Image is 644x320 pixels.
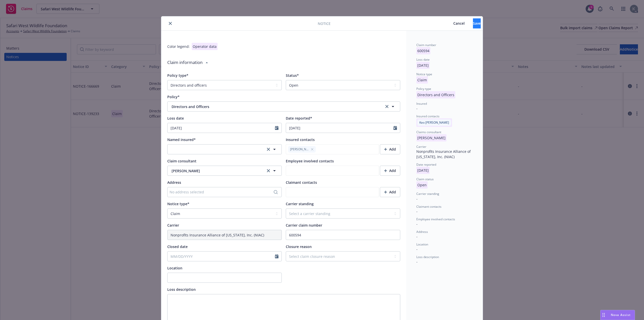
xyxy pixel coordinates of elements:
[265,146,271,152] a: clear selection
[416,134,447,141] p: [PERSON_NAME]
[384,145,396,154] div: Add
[286,73,299,78] span: Status*
[286,116,312,121] span: Date reported*
[172,168,261,173] span: [PERSON_NAME]
[416,114,439,118] span: Insured contacts
[167,180,181,185] span: Address
[274,190,278,194] svg: Search
[453,21,465,26] span: Cancel
[419,120,449,125] span: Keo [PERSON_NAME]
[416,120,452,125] span: Keo [PERSON_NAME]
[167,44,190,49] div: Color legend:
[416,106,418,111] span: -
[380,187,400,197] button: Add
[416,204,441,209] span: Claimant contacts
[168,123,275,133] input: MM/DD/YYYY
[167,159,196,163] span: Claim consultant
[473,21,481,26] span: Save
[384,187,396,197] div: Add
[416,230,428,234] span: Address
[416,168,430,173] span: [DATE]
[167,166,282,176] button: [PERSON_NAME]clear selection
[416,63,430,68] span: [DATE]
[416,101,427,106] span: Insured
[167,144,282,154] button: clear selection
[416,149,473,159] div: Nonprofits Insurance Alliance of [US_STATE], Inc. (NIAC)
[167,101,400,112] button: Directors and Officersclear selection
[416,72,432,76] span: Notice type
[380,166,400,176] button: Add
[416,47,430,54] p: 600594
[416,242,428,246] span: Location
[168,252,275,261] input: MM/DD/YYYY
[167,201,189,206] span: Notice type*
[416,217,455,221] span: Employee involved contacts
[167,266,182,270] span: Location
[167,94,180,99] span: Policy*
[380,144,400,154] button: Add
[275,126,278,130] svg: Calendar
[611,313,631,317] span: Nova Assist
[167,223,179,228] span: Carrier
[286,123,393,133] input: MM/DD/YYYY
[167,73,188,78] span: Policy type*
[600,310,635,320] button: Nova Assist
[416,259,418,264] span: -
[318,21,331,26] span: Notice
[416,76,428,84] p: Claim
[416,78,428,82] span: Claim
[192,43,218,50] div: Operator data
[286,201,314,206] span: Carrier standing
[290,147,309,152] span: [PERSON_NAME]
[265,168,271,174] a: clear selection
[286,159,334,163] span: Employee involved contacts
[172,104,368,109] span: Directors and Officers
[167,20,173,26] button: close
[416,87,431,91] span: Policy type
[416,43,436,47] span: Claim number
[167,55,400,70] div: Claim information
[416,255,439,259] span: Loss description
[416,91,455,98] p: Directors and Officers
[167,137,196,142] span: Named insured*
[416,177,434,181] span: Claim status
[416,209,418,214] span: -
[286,137,315,142] span: Insured contacts
[286,244,312,249] span: Closure reason
[286,180,317,185] span: Claimant contacts
[416,192,439,196] span: Carrier standing
[416,92,455,97] span: Directors and Officers
[384,166,396,175] div: Add
[416,162,436,167] span: Date reported
[384,103,390,110] a: clear selection
[416,196,418,201] span: -
[167,287,196,292] span: Loss description
[275,254,278,258] svg: Calendar
[170,189,274,195] div: No address selected
[393,126,397,130] svg: Calendar
[416,48,430,53] span: 600594
[416,181,428,189] p: Open
[416,222,418,226] span: -
[416,167,430,174] p: [DATE]
[167,244,188,249] span: Closed date
[167,187,282,197] button: No address selected
[473,18,481,28] button: Save
[416,234,418,239] span: -
[416,130,441,134] span: Claims consultant
[167,55,203,70] div: Claim information
[286,223,322,228] span: Carrier claim number
[445,18,473,28] button: Cancel
[416,145,426,149] span: Carrier
[167,116,184,121] span: Loss date
[416,57,430,62] span: Loss date
[600,310,607,320] div: Drag to move
[416,247,418,252] span: -
[416,62,430,69] p: [DATE]
[416,135,447,140] span: [PERSON_NAME]
[416,183,428,187] span: Open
